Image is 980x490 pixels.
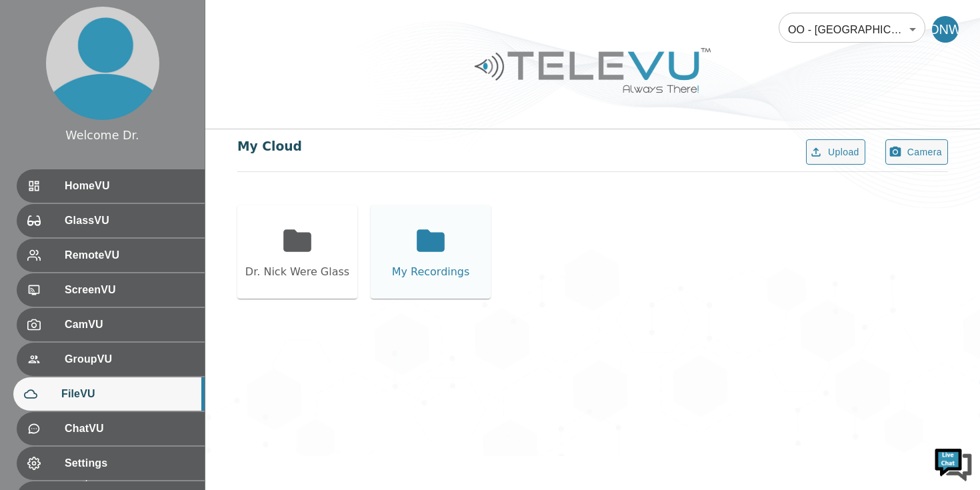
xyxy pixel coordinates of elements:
div: HomeVU [17,169,205,203]
button: Upload [806,139,865,165]
div: GlassVU [17,204,205,237]
span: ChatVU [65,421,194,437]
div: OO - [GEOGRAPHIC_DATA] - N. Were [779,11,925,48]
img: d_736959983_company_1615157101543_736959983 [23,62,56,95]
div: Welcome Dr. [65,127,139,144]
div: ScreenVU [17,273,205,307]
div: CamVU [17,308,205,341]
span: ScreenVU [65,282,194,298]
div: My Cloud [237,137,302,156]
div: FileVU [13,377,205,411]
div: Dr. Nick Were Glass [245,264,349,280]
div: My Recordings [392,264,470,280]
button: Camera [885,139,948,165]
span: CamVU [65,317,194,333]
div: Chat with us now [69,70,224,87]
textarea: Type your message and hit 'Enter' [7,339,254,385]
span: GlassVU [65,213,194,229]
div: Settings [17,447,205,480]
span: RemoteVU [65,247,194,263]
div: ChatVU [17,412,205,445]
span: Settings [65,455,194,471]
span: FileVU [61,386,194,402]
span: We're online! [77,155,184,290]
div: RemoteVU [17,239,205,272]
img: profile.png [46,7,159,120]
div: GroupVU [17,343,205,376]
div: DNW [932,16,959,43]
span: GroupVU [65,351,194,367]
img: Logo [473,43,713,98]
span: HomeVU [65,178,194,194]
img: Chat Widget [933,443,973,483]
div: Minimize live chat window [219,7,251,39]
